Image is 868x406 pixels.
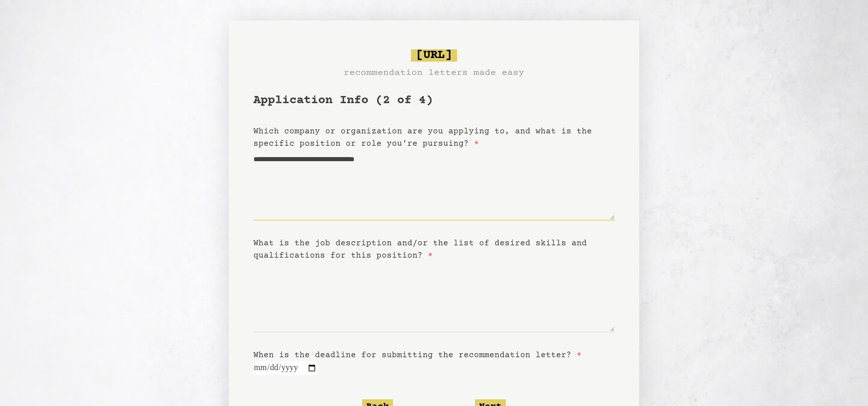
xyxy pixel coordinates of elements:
span: [URL] [411,49,457,62]
h1: Application Info (2 of 4) [253,92,615,109]
h3: recommendation letters made easy [344,66,524,80]
label: What is the job description and/or the list of desired skills and qualifications for this position? [253,239,587,260]
label: When is the deadline for submitting the recommendation letter? [253,351,582,360]
label: Which company or organization are you applying to, and what is the specific position or role you'... [253,127,592,148]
